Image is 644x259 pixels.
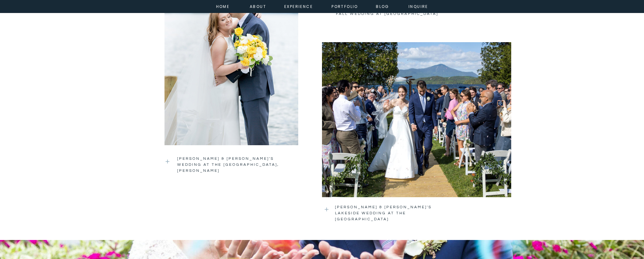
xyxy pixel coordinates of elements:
[331,3,358,9] a: portfolio
[371,3,394,9] a: Blog
[284,3,310,9] a: experience
[335,204,457,222] a: [PERSON_NAME] & [PERSON_NAME]'s lakeside wedding at the [GEOGRAPHIC_DATA]
[407,3,430,9] a: inquire
[214,3,231,9] a: home
[177,156,280,169] a: [PERSON_NAME] & [PERSON_NAME]'s wedding at the [GEOGRAPHIC_DATA], [PERSON_NAME]
[336,5,440,23] a: [PERSON_NAME] & [PERSON_NAME] fall wedding at [GEOGRAPHIC_DATA]
[250,3,264,9] a: about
